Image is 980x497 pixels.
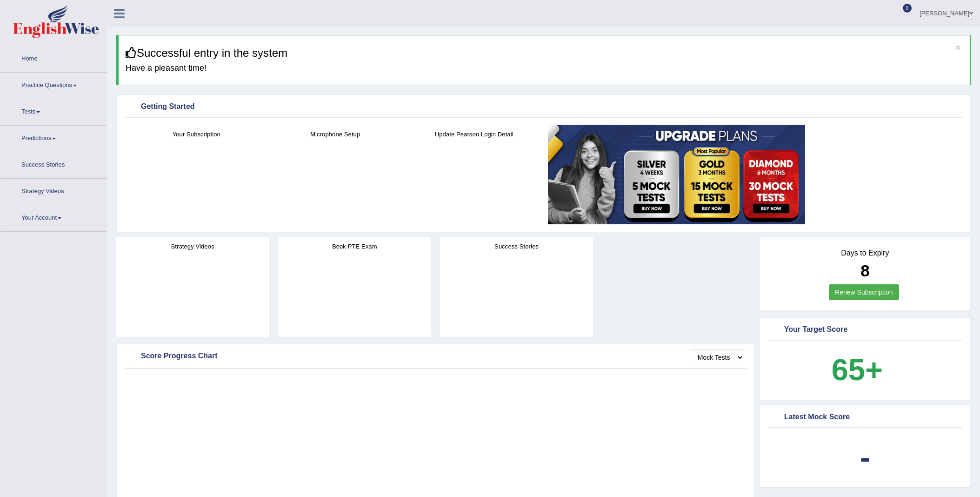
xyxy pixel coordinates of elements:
a: Tests [0,99,107,122]
h4: Microphone Setup [270,129,400,139]
a: Home [0,46,107,69]
button: × [955,42,961,52]
a: Predictions [0,126,107,149]
div: Your Target Score [770,323,960,337]
a: Success Stories [0,152,107,175]
h4: Days to Expiry [770,249,960,257]
h4: Success Stories [440,242,593,251]
a: Practice Questions [0,73,107,96]
span: 0 [903,4,912,13]
h4: Book PTE Exam [278,242,431,251]
a: Your Account [0,205,107,228]
a: Strategy Videos [0,179,107,202]
a: Renew Subscription [829,284,899,300]
h4: Update Pearson Login Detail [409,129,539,139]
b: - [860,440,870,474]
b: 65+ [832,353,883,387]
div: Score Progress Chart [127,349,744,363]
div: Latest Mock Score [770,410,960,424]
h4: Strategy Videos [116,242,269,251]
img: small5.jpg [548,125,805,224]
h3: Successful entry in the system [126,47,963,59]
div: Getting Started [127,100,960,114]
h4: Your Subscription [132,129,261,139]
h4: Have a pleasant time! [126,64,963,73]
b: 8 [860,262,869,280]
